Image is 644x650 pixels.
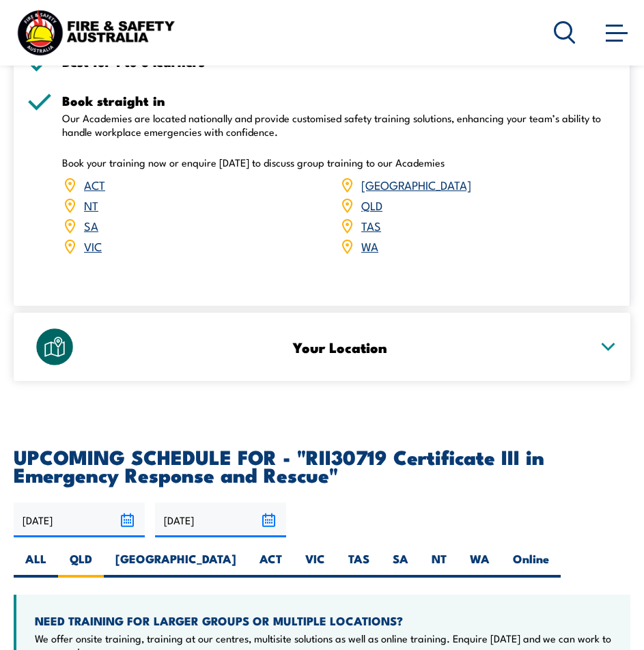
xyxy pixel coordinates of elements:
label: WA [458,551,501,578]
a: QLD [361,197,382,213]
h5: Book straight in [62,94,617,107]
label: SA [381,551,420,578]
label: NT [420,551,458,578]
label: ACT [248,551,294,578]
input: From date [14,503,145,537]
label: VIC [294,551,337,578]
a: VIC [84,238,102,254]
label: Online [501,551,561,578]
input: To date [155,503,286,537]
label: ALL [14,551,58,578]
h3: Your Location [91,339,589,355]
label: QLD [58,551,104,578]
h5: Best for 1 to 3 learners [62,55,617,68]
a: TAS [361,217,381,234]
a: NT [84,197,98,213]
a: SA [84,217,98,234]
p: Our Academies are located nationally and provide customised safety training solutions, enhancing ... [62,111,617,139]
p: Book your training now or enquire [DATE] to discuss group training to our Academies [62,156,617,169]
h4: NEED TRAINING FOR LARGER GROUPS OR MULTIPLE LOCATIONS? [35,613,612,628]
a: [GEOGRAPHIC_DATA] [361,176,471,193]
a: ACT [84,176,105,193]
a: WA [361,238,378,254]
label: [GEOGRAPHIC_DATA] [104,551,248,578]
h2: UPCOMING SCHEDULE FOR - "RII30719 Certificate III in Emergency Response and Rescue" [14,447,630,483]
label: TAS [337,551,381,578]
